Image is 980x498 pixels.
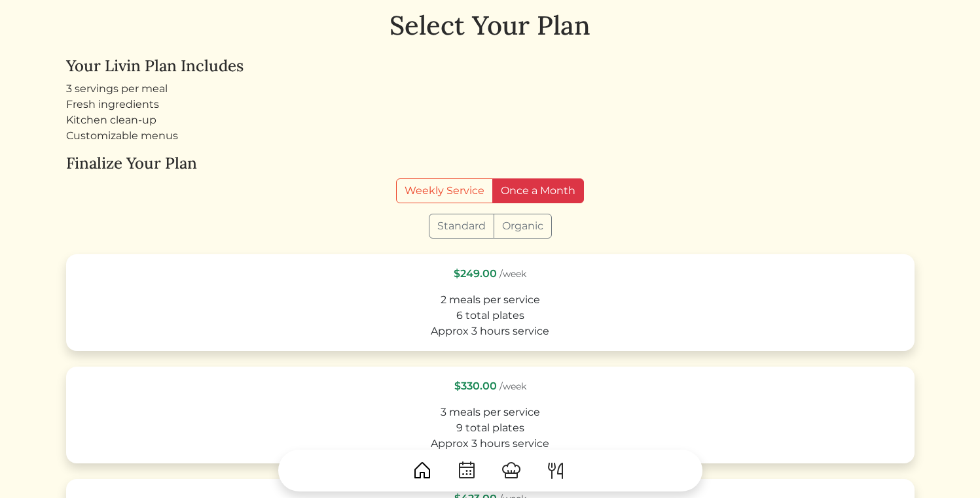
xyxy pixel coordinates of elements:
img: ChefHat-a374fb509e4f37eb0702ca99f5f64f3b6956810f32a249b33092029f8484b388.svg [501,460,522,481]
label: Standard [429,214,494,239]
img: ForkKnife-55491504ffdb50bab0c1e09e7649658475375261d09fd45db06cec23bce548bf.svg [545,460,566,481]
li: Fresh ingredients [66,97,915,112]
h4: Finalize Your Plan [66,154,915,173]
h4: Your Livin Plan Includes [66,57,915,76]
div: Approx 3 hours service [78,324,903,339]
label: Once a Month [492,178,584,203]
span: /week [499,380,526,392]
div: Approx 3 hours service [78,436,903,452]
div: Grocery type [429,214,552,239]
div: 6 total plates [78,308,903,324]
span: $330.00 [454,380,497,392]
li: 3 servings per meal [66,81,915,97]
li: Customizable menus [66,128,915,144]
span: $249.00 [454,267,497,280]
div: 3 meals per service [78,405,903,420]
img: CalendarDots-5bcf9d9080389f2a281d69619e1c85352834be518fbc73d9501aef674afc0d57.svg [456,460,477,481]
label: Organic [494,214,552,239]
h1: Select Your Plan [66,10,915,41]
label: Weekly Service [396,178,493,203]
div: Billing frequency [396,178,584,203]
div: 9 total plates [78,420,903,436]
li: Kitchen clean-up [66,112,915,128]
span: /week [499,268,526,280]
img: House-9bf13187bcbb5817f509fe5e7408150f90897510c4275e13d0d5fca38e0b5951.svg [412,460,433,481]
div: 2 meals per service [78,292,903,308]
